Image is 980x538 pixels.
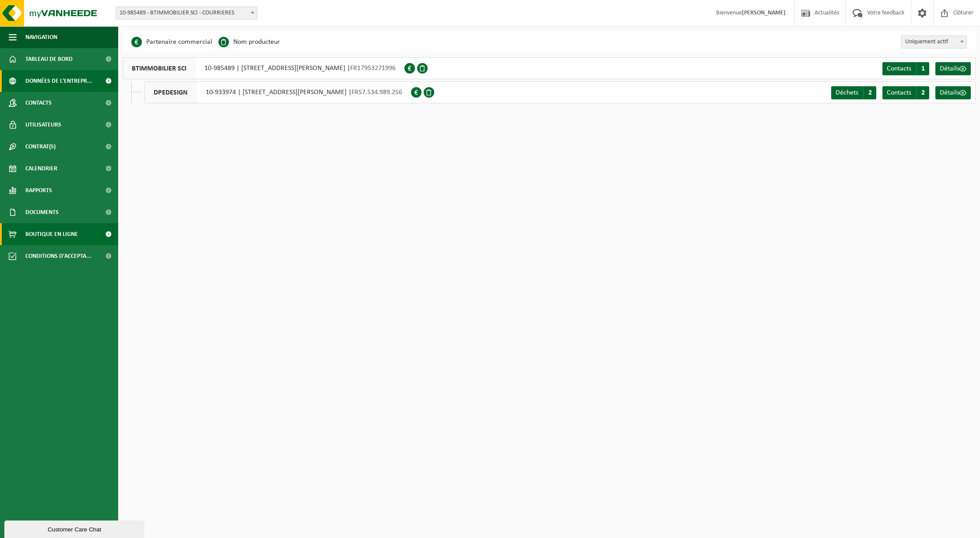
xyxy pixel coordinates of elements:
[145,82,197,103] span: DPEDESIGN
[25,223,78,245] span: Boutique en ligne
[218,35,280,49] li: Nom producteur
[123,57,404,79] div: 10-985489 | [STREET_ADDRESS][PERSON_NAME] |
[25,26,57,48] span: Navigation
[350,65,396,72] span: FR17953271996
[882,62,929,75] a: Contacts 1
[940,65,959,72] span: Détails
[116,7,257,19] span: 10-985489 - BTIMMOBILIER SCI - COURRIERES
[887,89,911,96] span: Contacts
[916,86,929,99] span: 2
[831,86,876,99] a: Déchets 2
[25,158,57,179] span: Calendrier
[25,114,61,136] span: Utilisateurs
[940,89,959,96] span: Détails
[916,62,929,75] span: 1
[25,136,56,158] span: Contrat(s)
[25,179,52,201] span: Rapports
[901,35,967,49] span: Uniquement actif
[887,65,911,72] span: Contacts
[882,86,929,99] a: Contacts 2
[144,81,411,103] div: 10-933974 | [STREET_ADDRESS][PERSON_NAME] |
[742,10,786,16] strong: [PERSON_NAME]
[131,35,212,49] li: Partenaire commercial
[902,36,966,48] span: Uniquement actif
[935,86,971,99] a: Détails
[25,70,92,92] span: Données de l'entrepr...
[4,519,146,538] iframe: chat widget
[25,245,91,267] span: Conditions d'accepta...
[863,86,876,99] span: 2
[25,92,52,114] span: Contacts
[25,201,59,223] span: Documents
[935,62,971,75] a: Détails
[123,58,196,79] span: BTIMMOBILIER SCI
[351,89,402,96] span: FR57.534.989.256
[116,7,257,20] span: 10-985489 - BTIMMOBILIER SCI - COURRIERES
[25,48,73,70] span: Tableau de bord
[836,89,858,96] span: Déchets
